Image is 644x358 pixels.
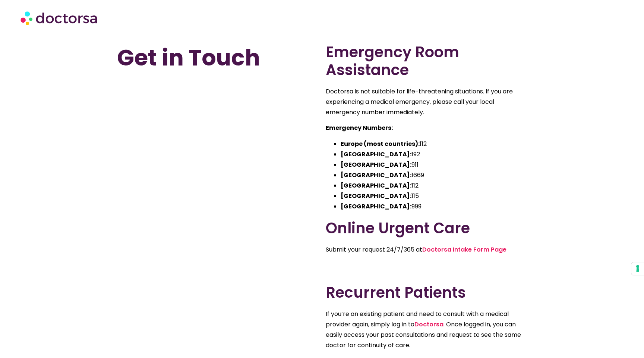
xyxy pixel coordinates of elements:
h2: Emergency Room Assistance [326,43,527,79]
h1: Get in Touch [117,43,318,72]
li: 999 [341,201,527,212]
strong: [GEOGRAPHIC_DATA]: [341,160,411,169]
li: 115 [341,191,527,201]
p: Doctorsa is not suitable for life-threatening situations. If you are experiencing a medical emerg... [326,86,527,118]
button: Your consent preferences for tracking technologies [631,262,644,275]
strong: [GEOGRAPHIC_DATA]: [341,150,411,159]
a: Doctorsa Intake Form Page [422,245,506,254]
p: If you’re an existing patient and need to consult with a medical provider again, simply log in to... [326,309,527,351]
strong: [GEOGRAPHIC_DATA]: [341,192,411,200]
li: 1669 [341,170,527,180]
p: Submit your request 24/7/365 at [326,244,527,255]
h2: Recurrent Patients [326,284,527,301]
li: 911 [341,160,527,170]
li: 192 [341,149,527,160]
strong: [GEOGRAPHIC_DATA]: [341,202,411,211]
strong: [GEOGRAPHIC_DATA]: [341,171,411,179]
strong: Emergency Numbers: [326,124,393,132]
li: 112 [341,180,527,191]
strong: Europe (most countries): [341,140,420,148]
strong: [GEOGRAPHIC_DATA]: [341,181,411,190]
li: 112 [341,139,527,149]
h2: Online Urgent Care [326,219,527,237]
a: Doctorsa [414,320,443,329]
